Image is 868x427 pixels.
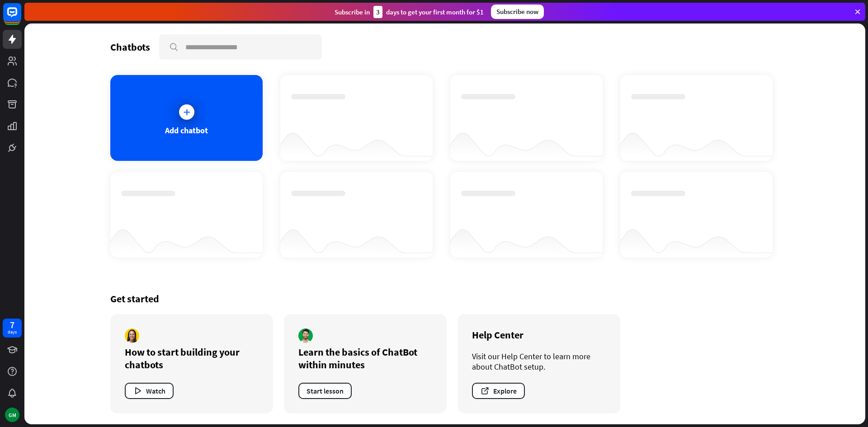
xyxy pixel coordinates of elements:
[125,328,139,343] img: author
[298,383,352,399] button: Start lesson
[165,125,208,136] div: Add chatbot
[472,328,606,341] div: Help Center
[5,408,19,422] div: GM
[110,292,779,305] div: Get started
[373,6,382,18] div: 3
[298,328,313,343] img: author
[472,351,606,372] div: Visit our Help Center to learn more about ChatBot setup.
[110,41,150,53] div: Chatbots
[472,383,525,399] button: Explore
[10,321,14,329] div: 7
[7,4,34,31] button: Open LiveChat chat widget
[8,329,17,335] div: days
[3,319,22,338] a: 7 days
[335,6,484,18] div: Subscribe in days to get your first month for $1
[125,383,174,399] button: Watch
[125,346,259,371] div: How to start building your chatbots
[491,5,544,19] div: Subscribe now
[298,346,432,371] div: Learn the basics of ChatBot within minutes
